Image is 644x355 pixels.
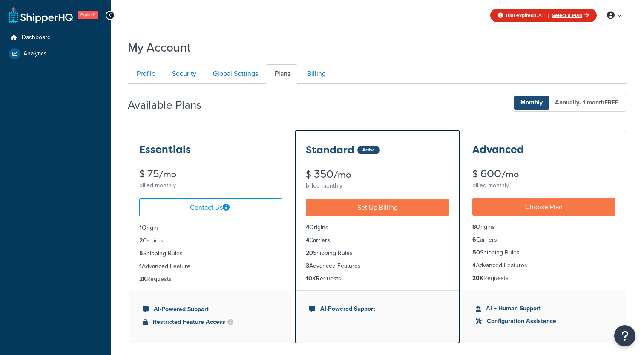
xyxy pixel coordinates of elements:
h3: Advanced [472,144,524,155]
li: Requests [306,274,449,283]
strong: 20K [472,274,483,283]
li: Advanced Feature [139,262,282,271]
h2: Available Plans [128,99,214,111]
a: Dashboard [6,30,104,46]
strong: 1 [139,262,142,271]
div: Active [357,146,380,154]
a: Set Up Billing [306,199,449,216]
small: /mo [159,168,176,180]
li: Restricted Feature Access [143,317,279,327]
small: /mo [333,169,351,181]
li: Advanced Features [306,261,449,271]
strong: 4 [472,261,476,270]
div: billed monthly [472,179,615,191]
li: AI-Powered Support [143,305,279,314]
span: [DATE] [505,12,549,19]
span: Annually [549,96,625,110]
li: Requests [472,274,615,283]
span: - 1 month [579,98,618,107]
li: Requests [139,274,282,284]
div: billed monthly [306,180,449,192]
li: Origin [139,223,282,233]
li: Advanced Features [472,261,615,270]
a: Choose Plan [472,198,615,216]
button: Open Resource Center [614,325,635,346]
span: Dashboard [22,34,51,41]
a: Global Settings [204,64,265,84]
li: Origins [472,222,615,232]
a: Security [163,64,203,84]
strong: 4 [306,236,309,245]
li: Carriers [306,236,449,245]
strong: 10K [306,274,316,283]
strong: 50 [472,248,480,257]
strong: 1 [139,223,142,232]
div: $ 600 [472,169,615,179]
strong: 8 [472,222,476,231]
strong: 6 [472,235,476,244]
li: Shipping Rules [139,249,282,258]
li: Shipping Rules [306,248,449,258]
span: Expired! [78,11,98,19]
small: /mo [501,168,519,180]
a: Select a Plan [552,12,589,19]
div: $ 75 [139,169,282,179]
a: ShipperHQ Home [9,6,73,23]
strong: Trial expired [505,12,534,19]
span: Monthly [514,96,549,110]
span: Analytics [23,50,47,58]
li: AI-Powered Support [309,304,446,314]
a: Contact Us [139,198,282,216]
h3: Essentials [139,144,191,155]
a: Analytics [6,46,104,61]
strong: 5 [139,249,143,258]
li: Shipping Rules [472,248,615,257]
strong: 3 [306,261,309,270]
li: Origins [306,223,449,232]
li: Carriers [139,236,282,245]
h3: Standard [306,144,354,156]
a: Profile [128,64,162,84]
a: Plans [266,64,297,84]
b: FREE [604,98,618,107]
li: Configuration Assistance [476,317,612,326]
strong: 20 [306,248,313,257]
li: AI + Human Support [476,304,612,313]
strong: 2 [139,236,143,245]
strong: 4 [306,223,309,232]
strong: 2K [139,274,147,283]
div: billed monthly [139,179,282,191]
li: Carriers [472,235,615,245]
button: Monthly Annually- 1 monthFREE [512,94,627,112]
a: Billing [298,64,333,84]
div: $ 350 [306,169,449,180]
h1: My Account [128,39,191,56]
